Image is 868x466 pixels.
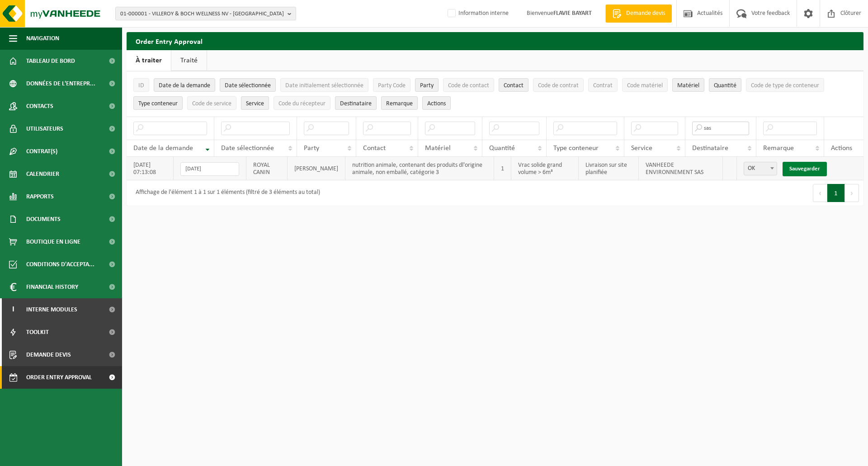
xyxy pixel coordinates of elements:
button: Date de la demandeDate de la demande: Activate to remove sorting [154,78,215,92]
span: Données de l'entrepr... [26,72,95,95]
span: Order entry approval [26,366,92,389]
span: Toolkit [26,321,49,344]
span: Utilisateurs [26,118,63,140]
span: Boutique en ligne [26,231,80,253]
a: À traiter [127,50,171,71]
span: I [9,298,17,321]
span: Type conteneur [138,100,178,107]
span: Destinataire [692,145,728,152]
span: Financial History [26,276,78,298]
span: Documents [26,208,61,231]
span: Code de contrat [538,82,579,89]
button: ServiceService: Activate to sort [241,96,269,110]
button: Date initialement sélectionnéeDate initialement sélectionnée: Activate to sort [280,78,368,92]
span: Remarque [386,100,413,107]
button: Code matérielCode matériel: Activate to sort [622,78,668,92]
span: Code matériel [627,82,663,89]
td: [PERSON_NAME] [288,157,345,180]
button: Type conteneurType conteneur: Activate to sort [133,96,183,110]
span: Conditions d'accepta... [26,253,94,276]
span: Tableau de bord [26,50,75,72]
span: Contrat [593,82,613,89]
span: Calendrier [26,163,59,185]
span: Party [304,145,319,152]
span: Quantité [714,82,736,89]
span: Code de contact [448,82,489,89]
button: Date sélectionnéeDate sélectionnée: Activate to sort [220,78,276,92]
button: DestinataireDestinataire : Activate to sort [335,96,377,110]
span: ID [138,82,144,89]
span: Service [631,145,652,152]
button: Next [845,184,859,202]
span: Demande devis [26,344,71,366]
span: Contacts [26,95,53,118]
h2: Order Entry Approval [127,32,863,50]
a: Sauvegarder [783,162,827,176]
a: Traité [171,50,207,71]
button: ContactContact: Activate to sort [499,78,528,92]
span: OK [744,162,777,175]
span: Actions [427,100,446,107]
button: Code de type de conteneurCode de type de conteneur: Activate to sort [746,78,824,92]
span: Date initialement sélectionnée [285,82,363,89]
td: Vrac solide grand volume > 6m³ [511,157,579,180]
td: 1 [494,157,511,180]
span: Date sélectionnée [221,145,274,152]
span: OK [744,162,777,175]
button: Code de contactCode de contact: Activate to sort [443,78,494,92]
button: Code de contratCode de contrat: Activate to sort [533,78,584,92]
button: Actions [422,96,451,110]
span: Party [420,82,434,89]
span: Rapports [26,185,54,208]
button: 01-000001 - VILLEROY & BOCH WELLNESS NV - [GEOGRAPHIC_DATA] [115,7,296,20]
td: nutrition animale, contenant des produits dl'origine animale, non emballé, catégorie 3 [345,157,494,180]
td: Livraison sur site planifiée [579,157,639,180]
a: Demande devis [605,5,672,23]
span: Code de type de conteneur [751,82,819,89]
span: Date de la demande [159,82,210,89]
div: Affichage de l'élément 1 à 1 sur 1 éléments (filtré de 3 éléments au total) [131,185,320,201]
td: [DATE] 07:13:08 [127,157,174,180]
span: Destinataire [340,100,372,107]
button: ContratContrat: Activate to sort [588,78,618,92]
span: Matériel [677,82,699,89]
button: Previous [813,184,827,202]
span: Date sélectionnée [225,82,271,89]
span: Date de la demande [133,145,193,152]
span: Contact [504,82,524,89]
span: Navigation [26,27,59,50]
label: Information interne [446,7,509,20]
span: Demande devis [624,9,667,18]
span: Contrat(s) [26,140,57,163]
button: RemarqueRemarque: Activate to sort [381,96,418,110]
span: Actions [831,145,852,152]
span: Contact [363,145,386,152]
button: QuantitéQuantité: Activate to sort [709,78,741,92]
button: Code du récepteurCode du récepteur: Activate to sort [274,96,330,110]
button: Code de serviceCode de service: Activate to sort [187,96,236,110]
span: Service [246,100,264,107]
button: PartyParty: Activate to sort [415,78,439,92]
td: VANHEEDE ENVIRONNEMENT SAS [639,157,723,180]
span: Code du récepteur [278,100,325,107]
span: Party Code [378,82,406,89]
span: Matériel [425,145,451,152]
span: Quantité [489,145,515,152]
button: MatérielMatériel: Activate to sort [672,78,704,92]
td: ROYAL CANIN [246,157,288,180]
span: Remarque [763,145,794,152]
span: Type conteneur [553,145,599,152]
span: 01-000001 - VILLEROY & BOCH WELLNESS NV - [GEOGRAPHIC_DATA] [120,7,284,21]
button: IDID: Activate to sort [133,78,149,92]
button: Party CodeParty Code: Activate to sort [373,78,410,92]
button: 1 [827,184,845,202]
span: Code de service [192,100,231,107]
strong: FLAVIE BAYART [553,10,592,17]
span: Interne modules [26,298,77,321]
